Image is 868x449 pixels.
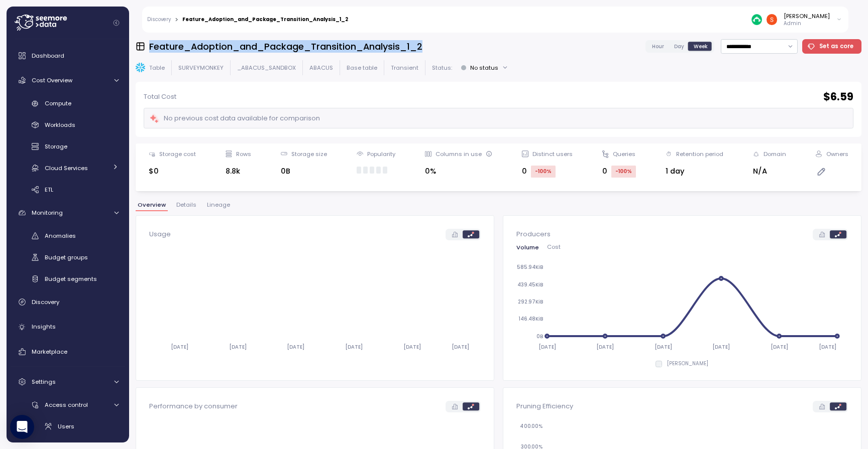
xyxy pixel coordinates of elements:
[287,344,305,350] tspan: [DATE]
[149,401,238,411] p: Performance by consumer
[11,117,125,133] a: Workloads
[207,202,230,208] span: Lineage
[309,64,333,72] p: ABACUS
[367,150,395,158] div: Popularity
[176,202,196,208] span: Details
[11,372,125,392] a: Settings
[11,138,125,155] a: Storage
[784,12,830,20] div: [PERSON_NAME]
[11,317,125,337] a: Insights
[516,401,573,411] p: Pruning Efficiency
[457,60,512,75] button: No status
[229,344,247,350] tspan: [DATE]
[45,186,53,194] span: ETL
[11,228,125,244] a: Anomalies
[819,344,836,350] tspan: [DATE]
[149,64,165,72] p: Table
[11,95,125,112] a: Compute
[518,316,543,323] tspan: 146.48KiB
[547,244,561,250] span: Cost
[613,150,635,158] div: Queries
[532,150,573,158] div: Distinct users
[171,344,188,350] tspan: [DATE]
[611,166,636,178] div: -100 %
[436,150,492,158] div: Columns in use
[425,166,492,177] div: 0%
[32,76,72,84] span: Cost Overview
[236,150,251,158] div: Rows
[281,166,327,177] div: 0B
[674,43,684,50] span: Day
[32,298,59,306] span: Discovery
[522,166,573,178] div: 0
[602,166,636,178] div: 0
[144,92,176,102] p: Total Cost
[45,232,76,240] span: Anomalies
[654,344,672,350] tspan: [DATE]
[11,342,125,362] a: Marketplace
[676,150,723,158] div: Retention period
[11,249,125,266] a: Budget groups
[45,275,97,283] span: Budget segments
[32,323,56,331] span: Insights
[45,401,88,409] span: Access control
[516,245,539,250] span: Volume
[32,52,64,60] span: Dashboard
[596,344,614,350] tspan: [DATE]
[11,160,125,176] a: Cloud Services
[345,344,363,350] tspan: [DATE]
[694,43,708,50] span: Week
[10,415,34,439] div: Open Intercom Messenger
[452,344,470,350] tspan: [DATE]
[159,150,196,158] div: Storage cost
[149,229,171,239] p: Usage
[519,423,542,429] tspan: 400.00%
[182,17,348,22] div: Feature_Adoption_and_Package_Transition_Analysis_1_2
[32,209,63,217] span: Monitoring
[652,43,664,50] span: Hour
[11,270,125,287] a: Budget segments
[531,166,556,178] div: -100 %
[11,418,125,435] a: Users
[138,202,166,208] span: Overview
[771,344,788,350] tspan: [DATE]
[11,70,125,90] a: Cost Overview
[58,422,74,430] span: Users
[767,14,777,25] img: ACg8ocJH22y-DpvAF6cddRsL0Z3wsv7dltIYulw3az9H2rwQOLimzQ=s96-c
[432,64,452,72] p: Status:
[347,64,377,72] p: Base table
[784,20,830,27] p: Admin
[11,292,125,312] a: Discovery
[470,64,498,72] div: No status
[291,150,327,158] div: Storage size
[11,203,125,223] a: Monitoring
[517,264,543,271] tspan: 585.94KiB
[45,164,88,172] span: Cloud Services
[175,17,178,23] div: >
[666,166,723,177] div: 1 day
[819,40,853,53] span: Set as core
[802,39,862,54] button: Set as core
[45,142,67,151] span: Storage
[45,99,71,107] span: Compute
[149,113,320,124] div: No previous cost data available for comparison
[149,40,422,53] h3: Feature_Adoption_and_Package_Transition_Analysis_1_2
[753,166,786,177] div: N/A
[226,166,251,177] div: 8.8k
[764,150,786,158] div: Domain
[45,253,88,261] span: Budget groups
[516,229,551,239] p: Producers
[751,14,762,25] img: 687cba7b7af778e9efcde14e.PNG
[712,344,730,350] tspan: [DATE]
[110,19,123,27] button: Collapse navigation
[391,64,418,72] p: Transient
[826,150,848,158] div: Owners
[32,348,67,356] span: Marketplace
[11,397,125,413] a: Access control
[517,281,543,288] tspan: 439.45KiB
[149,166,196,177] div: $0
[45,121,75,129] span: Workloads
[178,64,224,72] p: SURVEYMONKEY
[11,46,125,66] a: Dashboard
[237,64,296,72] p: _ABACUS_SANDBOX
